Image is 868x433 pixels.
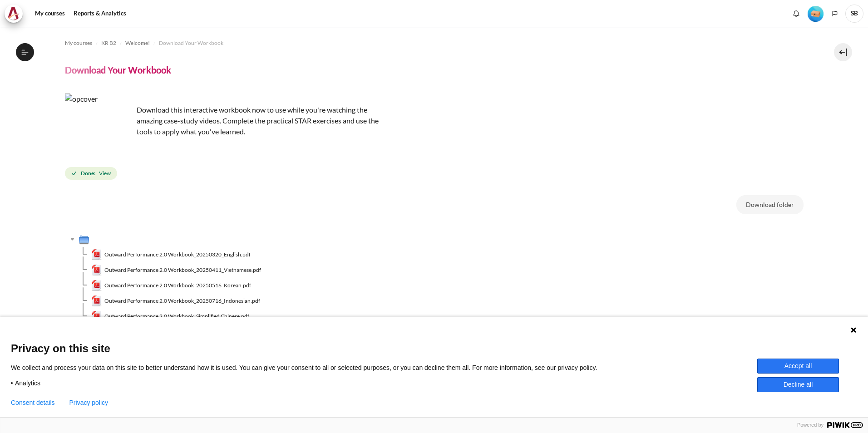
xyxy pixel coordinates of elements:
span: Analytics [15,379,40,387]
img: Level #1 [808,6,824,22]
span: Outward Performance 2.0 Workbook_20250516_Korean.pdf [104,281,251,290]
strong: Done: [81,169,95,177]
a: Privacy policy [69,399,108,406]
p: We collect and process your data on this site to better understand how it is used. You can give y... [11,364,611,372]
button: Accept all [757,359,839,374]
span: Welcome! [125,39,150,47]
span: View [99,169,111,177]
span: Outward Performance 2.0 Workbook_20250320_English.pdf [104,251,251,259]
a: Outward Performance 2.0 Workbook_20250516_Korean.pdfOutward Performance 2.0 Workbook_20250516_Kor... [91,280,252,291]
span: Download Your Workbook [159,39,223,47]
span: Privacy on this site [11,342,857,355]
a: Outward Performance 2.0 Workbook_20250716_Indonesian.pdfOutward Performance 2.0 Workbook_20250716... [91,295,261,306]
a: KR B2 [101,38,116,49]
a: Welcome! [125,38,150,49]
img: Outward Performance 2.0 Workbook_20250320_English.pdf [91,249,102,260]
div: Completion requirements for Download Your Workbook [65,165,119,182]
button: Download folder [736,195,804,214]
img: Architeck [7,7,20,20]
span: Outward Performance 2.0 Workbook_20250411_Vietnamese.pdf [104,266,261,274]
a: Level #1 [804,5,827,22]
a: Reports & Analytics [70,5,129,23]
a: Architeck Architeck [5,5,27,23]
span: Outward Performance 2.0 Workbook_20250716_Indonesian.pdf [104,297,260,305]
span: Outward Performance 2.0 Workbook_Simplified Chinese.pdf [104,312,249,320]
span: My courses [65,39,92,47]
p: Download this interactive workbook now to use while you're watching the amazing case-study videos... [65,93,383,137]
div: Show notification window with no new notifications [789,7,803,20]
a: User menu [845,5,863,23]
nav: Navigation bar [65,36,804,50]
img: Outward Performance 2.0 Workbook_20250716_Indonesian.pdf [91,295,102,306]
span: SB [845,5,863,23]
span: Powered by [794,422,827,428]
a: My courses [32,5,68,23]
a: Outward Performance 2.0 Workbook_20250320_English.pdfOutward Performance 2.0 Workbook_20250320_En... [91,249,251,260]
section: Content [7,27,861,399]
a: Outward Performance 2.0 Workbook_20250411_Vietnamese.pdfOutward Performance 2.0 Workbook_20250411... [91,265,261,276]
span: KR B2 [101,39,116,47]
img: opcover [65,93,133,162]
button: Consent details [11,399,55,406]
div: Level #1 [808,5,824,22]
a: Download Your Workbook [159,38,223,49]
img: Outward Performance 2.0 Workbook_Simplified Chinese.pdf [91,311,102,322]
h4: Download Your Workbook [65,64,171,76]
img: Outward Performance 2.0 Workbook_20250516_Korean.pdf [91,280,102,291]
img: Outward Performance 2.0 Workbook_20250411_Vietnamese.pdf [91,265,102,276]
a: My courses [65,38,92,49]
a: Outward Performance 2.0 Workbook_Simplified Chinese.pdfOutward Performance 2.0 Workbook_Simplifie... [91,311,250,322]
button: Decline all [757,377,839,392]
button: Languages [828,7,842,20]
